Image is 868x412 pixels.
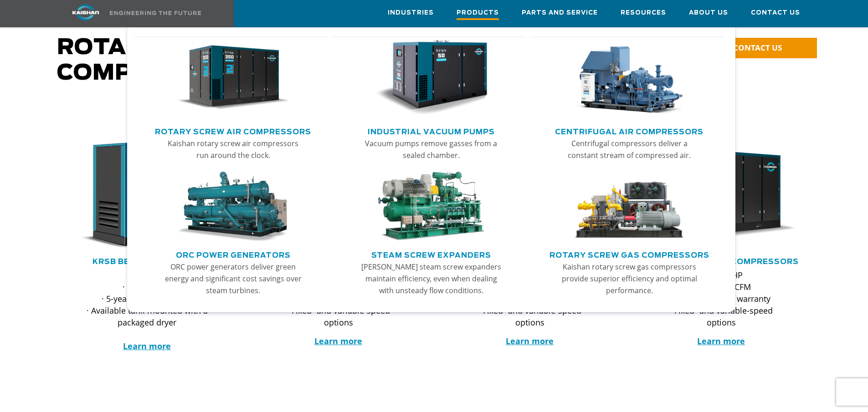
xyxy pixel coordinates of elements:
[177,172,289,242] img: thumb-ORC-Power-Generators
[123,341,171,351] a: Learn more
[558,261,700,296] p: Kaishan rotary screw gas compressors provide superior efficiency and optimal performance.
[371,247,491,261] a: Steam Screw Expanders
[751,8,800,18] span: Contact Us
[550,247,709,261] a: Rotary Screw Gas Compressors
[368,124,495,137] a: Industrial Vacuum Pumps
[573,172,685,242] img: thumb-Rotary-Screw-Gas-Compressors
[314,336,362,346] a: Learn more
[66,141,228,250] div: krsb30
[177,40,289,116] img: thumb-Rotary-Screw-Air-Compressors
[51,5,120,20] img: kaishan logo
[522,0,598,25] a: Parts and Service
[704,38,817,58] a: CONTACT US
[388,0,434,25] a: Industries
[155,124,311,137] a: Rotary Screw Air Compressors
[689,0,728,25] a: About Us
[162,261,304,296] p: ORC power generators deliver green energy and significant cost savings over steam turbines.
[621,8,666,18] span: Resources
[84,269,210,352] p: · 5-50 HP · 12-223 CFM · 5-year airend warranty · Available tank-mounted with a packaged dryer
[751,0,800,25] a: Contact Us
[573,40,685,116] img: thumb-Centrifugal-Air-Compressors
[733,42,782,53] span: CONTACT US
[110,11,201,15] img: Engineering the future
[506,336,554,346] a: Learn more
[360,137,502,161] p: Vacuum pumps remove gasses from a sealed chamber.
[697,336,745,346] a: Learn more
[375,172,487,242] img: thumb-Steam-Screw-Expanders
[621,0,666,25] a: Resources
[522,8,598,18] span: Parts and Service
[689,8,728,18] span: About Us
[457,0,499,27] a: Products
[92,258,202,265] a: KRSB Belt Drive Series
[558,137,700,161] p: Centrifugal compressors deliver a constant stream of compressed air.
[162,137,304,161] p: Kaishan rotary screw air compressors run around the clock.
[360,261,502,296] p: [PERSON_NAME] steam screw expanders maintain efficiency, even when dealing with unsteady flow con...
[457,8,499,20] span: Products
[57,37,307,84] span: Rotary Screw Air Compressors
[555,124,704,137] a: Centrifugal Air Compressors
[176,247,291,261] a: ORC Power Generators
[388,8,434,18] span: Industries
[375,40,487,116] img: thumb-Industrial-Vacuum-Pumps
